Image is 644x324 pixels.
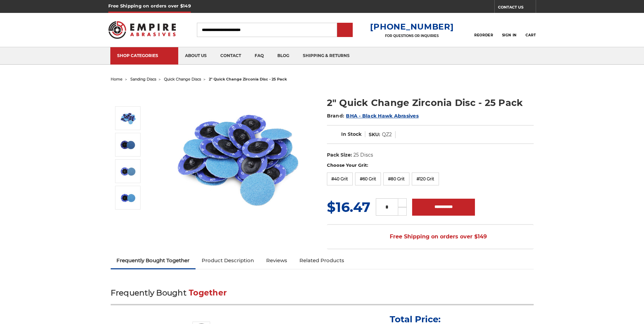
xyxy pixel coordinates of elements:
[327,162,534,169] label: Choose Your Grit:
[474,22,493,37] a: Reorder
[474,33,493,37] span: Reorder
[373,230,487,244] span: Free Shipping on orders over $149
[119,110,136,127] img: Assortment of 2-inch Metalworking Discs, 80 Grit, Quick Change, with durable Zirconia abrasive by...
[370,34,454,38] p: FOR QUESTIONS OR INQUIRIES
[169,89,305,225] img: Assortment of 2-inch Metalworking Discs, 80 Grit, Quick Change, with durable Zirconia abrasive by...
[111,77,123,82] a: home
[111,253,196,268] a: Frequently Bought Together
[108,17,176,43] img: Empire Abrasives
[353,151,373,159] dd: 25 Discs
[120,92,136,106] button: Previous
[526,33,536,37] span: Cart
[327,151,352,159] dt: Pack Size:
[346,113,419,119] a: BHA - Black Hawk Abrasives
[119,163,136,180] img: Pair of 2-inch Quick Change Sanding Discs, 60 Grit, with Zirconia abrasive and roloc attachment f...
[189,288,227,298] span: Together
[120,211,136,226] button: Next
[209,77,287,82] span: 2" quick change zirconia disc - 25 pack
[260,253,293,268] a: Reviews
[370,22,454,32] a: [PHONE_NUMBER]
[293,253,350,268] a: Related Products
[382,131,392,138] dd: QZ2
[248,47,271,65] a: faq
[296,47,356,65] a: shipping & returns
[196,253,260,268] a: Product Description
[498,3,536,13] a: CONTACT US
[164,77,201,82] a: quick change discs
[119,136,136,153] img: Side-by-side view of 2-inch 40 Grit Zirconia Discs with Roloc fastening, showcasing both front an...
[526,22,536,37] a: Cart
[338,23,352,37] input: Submit
[214,47,248,65] a: contact
[327,113,345,119] span: Brand:
[119,189,136,206] img: 2-inch 80 Grit Zirconia Discs with Roloc attachment, ideal for smoothing and finishing tasks in m...
[502,33,517,37] span: Sign In
[369,131,380,138] dt: SKU:
[111,288,186,298] span: Frequently Bought
[117,53,171,58] div: SHOP CATEGORIES
[327,199,370,215] span: $16.47
[327,96,534,109] h1: 2" Quick Change Zirconia Disc - 25 Pack
[341,131,362,137] span: In Stock
[271,47,296,65] a: blog
[130,77,156,82] a: sanding discs
[178,47,214,65] a: about us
